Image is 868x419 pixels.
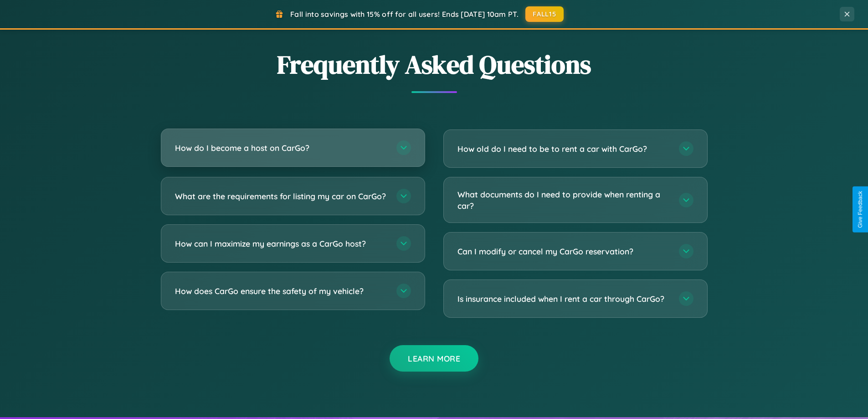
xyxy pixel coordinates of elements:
[290,10,519,19] span: Fall into savings with 15% off for all users! Ends [DATE] 10am PT.
[175,191,387,202] h3: What are the requirements for listing my car on CarGo?
[457,143,670,155] h3: How old do I need to be to rent a car with CarGo?
[457,293,670,305] h3: Is insurance included when I rent a car through CarGo?
[457,246,670,257] h3: Can I modify or cancel my CarGo reservation?
[525,6,564,22] button: FALL15
[857,191,863,228] div: Give Feedback
[457,189,670,211] h3: What documents do I need to provide when renting a car?
[175,285,387,297] h3: How does CarGo ensure the safety of my vehicle?
[175,238,387,249] h3: How can I maximize my earnings as a CarGo host?
[390,345,478,372] button: Learn More
[175,142,387,154] h3: How do I become a host on CarGo?
[161,47,708,82] h2: Frequently Asked Questions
